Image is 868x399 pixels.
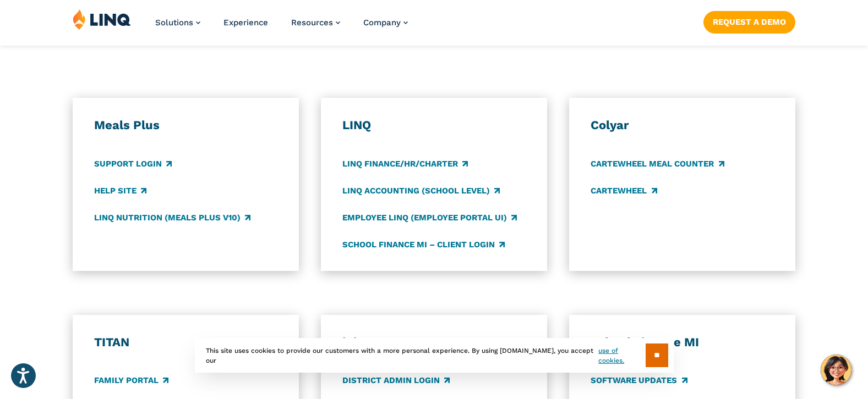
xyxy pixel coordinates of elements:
[155,18,193,27] span: Solutions
[342,335,526,350] h3: iSite
[821,354,851,385] button: Hello, have a question? Let’s chat.
[94,118,277,133] h3: Meals Plus
[598,346,645,365] a: use of cookies.
[195,338,674,373] div: This site uses cookies to provide our customers with a more personal experience. By using [DOMAIN...
[342,239,505,251] a: School Finance MI – Client Login
[363,18,408,27] a: Company
[73,9,131,30] img: LINQ | K‑12 Software
[291,18,340,27] a: Resources
[342,158,468,170] a: LINQ Finance/HR/Charter
[94,185,146,197] a: Help Site
[94,158,172,170] a: Support Login
[291,18,333,27] span: Resources
[591,185,657,197] a: CARTEWHEEL
[223,18,268,27] a: Experience
[155,9,408,45] nav: Primary Navigation
[703,11,795,33] a: Request a Demo
[94,335,277,350] h3: TITAN
[342,118,526,133] h3: LINQ
[591,118,774,133] h3: Colyar
[155,18,200,27] a: Solutions
[591,335,774,350] h3: School Finance MI
[363,18,401,27] span: Company
[94,212,250,224] a: LINQ Nutrition (Meals Plus v10)
[342,212,517,224] a: Employee LINQ (Employee Portal UI)
[342,185,500,197] a: LINQ Accounting (school level)
[703,9,795,33] nav: Button Navigation
[591,158,724,170] a: CARTEWHEEL Meal Counter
